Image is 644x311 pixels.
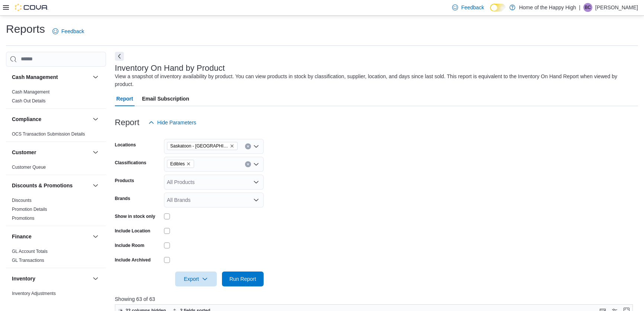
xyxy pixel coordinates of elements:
span: Saskatoon - Stonebridge - Prairie Records [167,142,238,150]
h3: Inventory On Hand by Product [115,64,225,73]
h3: Compliance [12,115,41,123]
span: Cash Out Details [12,98,46,104]
div: View a snapshot of inventory availability by product. You can view products in stock by classific... [115,73,634,88]
button: Open list of options [253,197,259,203]
label: Classifications [115,160,146,166]
span: Export [180,272,212,286]
span: Saskatoon - [GEOGRAPHIC_DATA] - Prairie Records [170,142,228,150]
h3: Finance [12,233,32,240]
span: OCS Transaction Submission Details [12,131,85,137]
span: GL Account Totals [12,248,48,254]
button: Compliance [91,115,100,124]
span: Edibles [167,160,194,168]
a: GL Transactions [12,258,44,263]
h1: Reports [6,22,45,37]
img: Cova [15,4,48,11]
p: Home of the Happy High [519,3,576,12]
h3: Cash Management [12,73,58,81]
button: Next [115,52,124,61]
a: Feedback [49,24,87,39]
button: Open list of options [253,143,259,149]
span: Feedback [461,4,484,11]
a: Inventory by Product Historical [12,300,73,305]
a: Cash Out Details [12,98,46,104]
span: Email Subscription [142,91,189,106]
a: Promotion Details [12,207,47,212]
a: GL Account Totals [12,249,48,254]
button: Cash Management [91,73,100,82]
button: Open list of options [253,179,259,185]
span: Feedback [61,28,84,35]
button: Discounts & Promotions [12,182,90,189]
a: Customer Queue [12,165,46,170]
button: Export [175,272,217,286]
button: Customer [12,149,90,156]
label: Include Archived [115,257,151,263]
span: Edibles [170,160,185,168]
button: Remove Edibles from selection in this group [186,162,191,166]
button: Inventory [12,275,90,282]
button: Remove Saskatoon - Stonebridge - Prairie Records from selection in this group [230,144,234,148]
label: Products [115,178,134,184]
button: Open list of options [253,161,259,167]
span: Hide Parameters [157,119,196,126]
button: Inventory [91,274,100,283]
span: BC [585,3,591,12]
label: Brands [115,196,130,201]
button: Clear input [245,143,251,149]
label: Show in stock only [115,213,155,219]
a: OCS Transaction Submission Details [12,131,85,137]
span: Cash Management [12,89,49,95]
p: | [579,3,580,12]
div: Discounts & Promotions [6,196,106,226]
button: Customer [91,148,100,157]
button: Run Report [222,272,264,286]
button: Clear input [245,161,251,167]
button: Compliance [12,115,90,123]
button: Discounts & Promotions [91,181,100,190]
h3: Discounts & Promotions [12,182,73,189]
h3: Report [115,118,139,127]
span: Discounts [12,197,32,203]
span: Promotions [12,215,35,221]
span: Inventory by Product Historical [12,299,73,305]
a: Promotions [12,216,35,221]
h3: Inventory [12,275,35,282]
span: GL Transactions [12,257,44,263]
input: Dark Mode [490,4,506,12]
a: Discounts [12,198,32,203]
span: Report [116,91,133,106]
div: Brynn Cameron [583,3,592,12]
a: Cash Management [12,89,49,95]
p: Showing 63 of 63 [115,295,638,303]
span: Run Report [229,275,256,283]
span: Customer Queue [12,164,46,170]
span: Promotion Details [12,206,47,212]
button: Hide Parameters [145,115,199,130]
div: Compliance [6,130,106,142]
div: Cash Management [6,88,106,108]
span: Inventory Adjustments [12,291,56,296]
button: Finance [91,232,100,241]
button: Cash Management [12,73,90,81]
a: Inventory Adjustments [12,291,56,296]
label: Locations [115,142,136,148]
label: Include Room [115,242,144,248]
button: Finance [12,233,90,240]
label: Include Location [115,228,150,234]
div: Finance [6,247,106,268]
div: Customer [6,163,106,175]
p: [PERSON_NAME] [595,3,638,12]
h3: Customer [12,149,36,156]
